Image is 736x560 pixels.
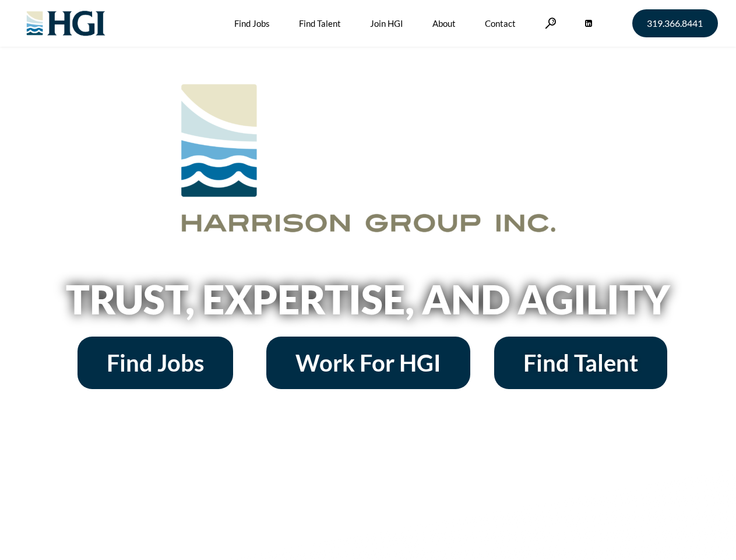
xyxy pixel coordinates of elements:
a: Find Jobs [78,337,233,389]
span: Work For HGI [295,351,441,374]
h2: Trust, Expertise, and Agility [36,279,700,319]
span: Find Jobs [107,351,204,374]
span: 319.366.8441 [647,19,703,28]
a: 319.366.8441 [632,9,718,37]
span: Find Talent [523,351,638,374]
a: Find Talent [494,337,667,389]
a: Search [545,17,557,29]
a: Work For HGI [266,337,470,389]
